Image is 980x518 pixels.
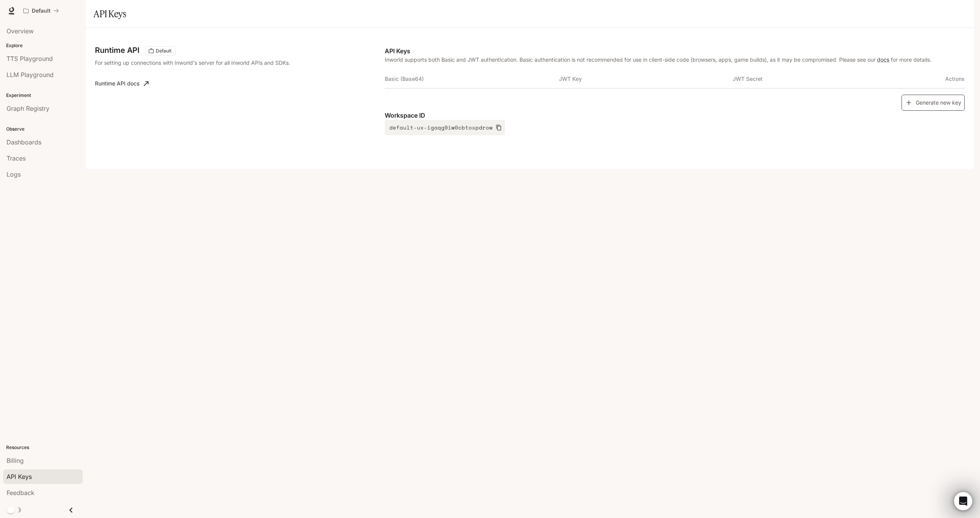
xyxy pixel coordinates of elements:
[385,46,965,56] p: API Keys
[954,492,972,510] iframe: Intercom live chat
[877,56,889,63] a: docs
[95,46,139,54] h3: Runtime API
[559,70,733,88] th: JWT Key
[907,70,965,88] th: Actions
[20,3,62,18] button: All workspaces
[92,76,152,91] a: Runtime API docs
[385,56,965,64] p: Inworld supports both Basic and JWT authentication. Basic authentication is not recommended for u...
[733,70,906,88] th: JWT Secret
[145,46,176,56] div: These keys will apply to your current workspace only
[153,48,175,54] span: Default
[902,95,965,111] button: Generate new key
[93,6,126,21] h1: API Keys
[385,120,505,135] button: default-ux-igaqg9iw0cbtospdrow
[385,70,559,88] th: Basic (Base64)
[385,111,965,120] p: Workspace ID
[95,59,308,67] p: For setting up connections with Inworld's server for all Inworld APIs and SDKs.
[32,8,51,14] p: Default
